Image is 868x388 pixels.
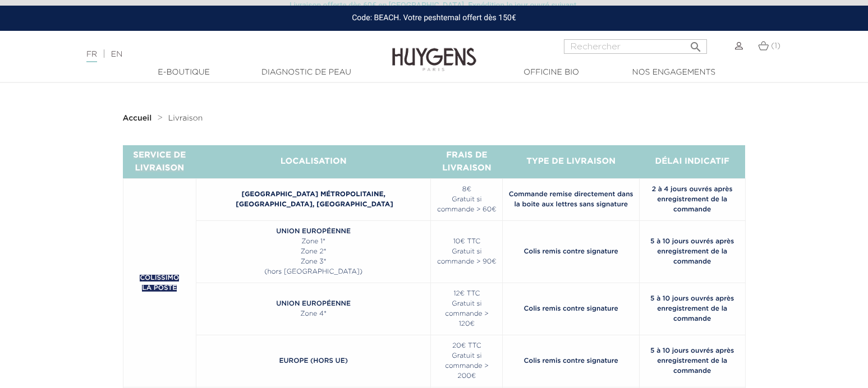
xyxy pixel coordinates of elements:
[526,157,616,165] strong: TYPE DE LIVRAISON
[123,114,154,123] a: Accueil
[279,358,348,364] strong: EUROPE (HORS UE)
[202,247,425,257] p: Zone 2*
[128,67,240,78] a: E-Boutique
[442,151,492,172] strong: FRAIS DE LIVRAISON
[123,114,152,122] strong: Accueil
[202,309,425,319] p: Zone 4*
[503,221,639,283] td: Colis remis contre signature
[655,157,729,165] strong: DÉLAI INDICATIF
[503,335,639,387] td: Colis remis contre signature
[564,39,707,54] input: Rechercher
[686,36,706,51] button: 
[111,50,122,58] a: EN
[771,42,780,50] span: (1)
[437,184,497,195] p: 8€
[86,50,97,62] a: FR
[437,247,497,267] p: Gratuit si commande > 90€
[503,179,639,221] td: Commande remise directement dans la boite aux lettres sans signature
[758,41,781,50] a: (1)
[281,157,347,165] strong: LOCALISATION
[639,221,745,283] td: 5 à 10 jours ouvrés après enregistrement de la commande
[437,289,497,299] p: 12€ TTC
[276,228,351,235] strong: UNION EUROPÉENNE
[689,37,702,50] i: 
[437,195,497,215] p: Gratuit si commande > 60€
[639,283,745,335] td: 5 à 10 jours ouvrés après enregistrement de la commande
[202,257,425,267] p: Zone 3*
[276,301,351,307] strong: UNION EUROPÉENNE
[437,299,497,329] p: Gratuit si commande > 120€
[503,283,639,335] td: Colis remis contre signature
[639,335,745,387] td: 5 à 10 jours ouvrés après enregistrement de la commande
[168,114,203,123] a: Livraison
[437,341,497,351] p: 20€ TTC
[140,275,179,281] span: COLISSIMO
[437,237,497,247] p: 10€ TTC
[495,67,608,78] a: Officine Bio
[81,48,353,61] div: |
[437,351,497,381] p: Gratuit si commande > 200€
[618,67,730,78] a: Nos engagements
[392,30,476,73] img: Huygens
[250,67,362,78] a: Diagnostic de peau
[202,237,425,247] p: Zone 1*
[639,179,745,221] td: 2 à 4 jours ouvrés après enregistrement de la commande
[133,151,186,172] strong: SERVICE DE LIVRAISON
[242,191,319,198] strong: [GEOGRAPHIC_DATA]
[202,267,425,277] p: (hors [GEOGRAPHIC_DATA])
[142,285,177,292] span: LA POSTE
